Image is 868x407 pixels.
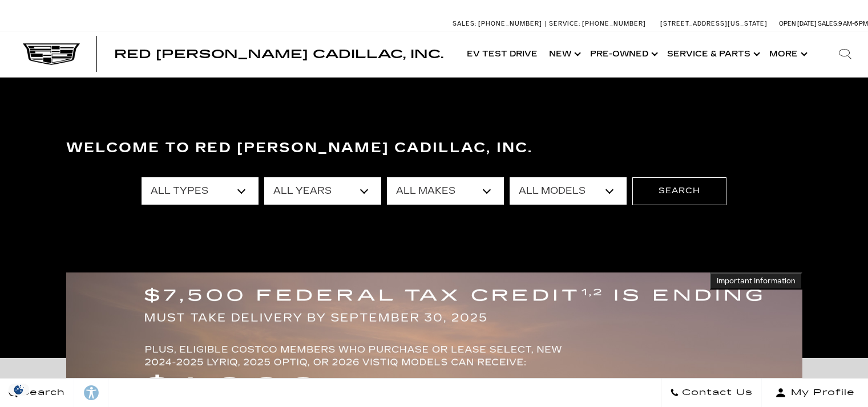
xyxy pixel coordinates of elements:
span: Open [DATE] [779,20,817,27]
a: Red [PERSON_NAME] Cadillac, Inc. [114,48,443,60]
a: Pre-Owned [584,31,661,77]
a: Service: [PHONE_NUMBER] [545,21,649,27]
span: Contact Us [679,385,753,401]
span: Service: [549,20,580,27]
h3: Welcome to Red [PERSON_NAME] Cadillac, Inc. [66,137,802,160]
span: [PHONE_NUMBER] [478,20,542,27]
button: Important Information [710,272,802,290]
span: Red [PERSON_NAME] Cadillac, Inc. [114,47,443,61]
a: Contact Us [661,378,762,407]
img: Cadillac Dark Logo with Cadillac White Text [23,43,80,65]
a: New [543,31,584,77]
span: Sales: [453,20,477,27]
a: EV Test Drive [461,31,543,77]
section: Click to Open Cookie Consent Modal [6,384,32,396]
select: Filter by make [387,177,504,205]
a: Service & Parts [661,31,764,77]
span: Sales: [818,20,838,27]
select: Filter by year [264,177,381,205]
span: Search [18,385,65,401]
span: [PHONE_NUMBER] [582,20,646,27]
button: Open user profile menu [762,378,868,407]
button: Search [632,177,726,205]
a: Sales: [PHONE_NUMBER] [453,21,545,27]
button: More [764,31,811,77]
span: My Profile [786,385,855,401]
span: Important Information [717,276,796,286]
img: Opt-Out Icon [6,384,32,396]
a: [STREET_ADDRESS][US_STATE] [660,20,768,27]
select: Filter by type [142,177,259,205]
span: 9 AM-6 PM [838,20,868,27]
select: Filter by model [510,177,627,205]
